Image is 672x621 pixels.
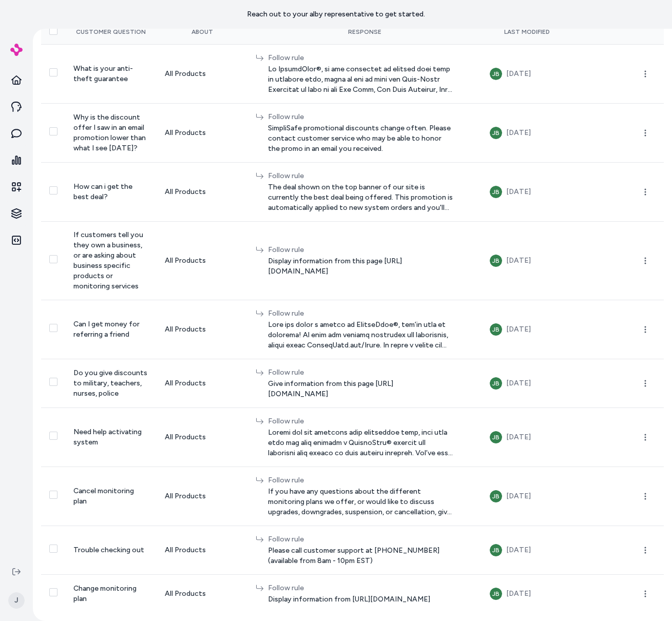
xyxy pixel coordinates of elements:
button: Select all [49,27,57,35]
div: About [165,28,240,36]
span: The deal shown on the top banner of our site is currently the best deal being offered. This promo... [268,182,453,213]
div: All Products [165,324,240,335]
span: Do you give discounts to military, teachers, nurses, police [73,368,147,398]
span: Display information from [URL][DOMAIN_NAME] [268,594,430,605]
span: Loremi dol sit ametcons adip elitseddoe temp, inci utla etdo mag aliq enimadm v QuisnoStru® exerc... [268,428,453,458]
span: Please call customer support at [PHONE_NUMBER] (available from 8am - 10pm EST) [268,546,453,566]
button: JB [490,377,502,390]
span: If customers tell you they own a business, or are asking about business specific products or moni... [73,230,143,290]
div: [DATE] [506,377,531,390]
button: Select row [49,545,57,553]
div: All Products [165,589,240,599]
span: Lore ips dolor s ametco ad ElitseDdoe®, tem’in utla et dolorema! Al enim adm veniamq nostrudex ul... [268,320,453,351]
div: Follow rule [268,367,453,378]
div: All Products [165,491,240,501]
div: Response [256,28,473,36]
button: JB [490,127,502,139]
button: Select row [49,378,57,386]
div: All Products [165,256,240,266]
p: Reach out to your alby representative to get started. [247,9,425,20]
span: Lo IpsumdOlor®, si ame consectet ad elitsed doei temp in utlabore etdo, magna al eni ad mini ven ... [268,64,453,95]
button: JB [490,255,502,267]
div: [DATE] [506,127,531,139]
div: Follow rule [268,475,453,486]
span: Cancel monitoring plan [73,487,134,506]
div: [DATE] [506,68,531,80]
button: Select row [49,255,57,263]
div: [DATE] [506,544,531,556]
span: SimpliSafe promotional discounts change often. Please contact customer service who may be able to... [268,123,453,154]
button: Select row [49,127,57,135]
button: JB [490,544,502,556]
div: All Products [165,187,240,197]
button: JB [490,323,502,336]
span: If you have any questions about the different monitoring plans we offer, or would like to discuss... [268,487,453,517]
div: All Products [165,378,240,389]
span: What is your anti-theft guarantee [73,64,133,83]
div: Follow rule [268,53,453,63]
div: Follow rule [268,171,453,181]
button: JB [490,431,502,443]
div: Last Modified [490,28,565,36]
div: Follow rule [268,534,453,545]
span: J [8,592,25,609]
div: All Products [165,432,240,442]
div: All Products [165,69,240,79]
div: Follow rule [268,245,453,255]
span: Need help activating system [73,428,142,447]
div: Follow rule [268,308,453,319]
span: How can i get the best deal? [73,182,132,201]
span: Display information from this page [URL][DOMAIN_NAME] [268,256,453,277]
div: [DATE] [506,490,531,502]
div: [DATE] [506,255,531,267]
img: alby Logo [10,44,23,56]
div: Follow rule [268,112,453,122]
span: Give information from this page [URL][DOMAIN_NAME] [268,379,453,399]
div: All Products [165,545,240,555]
button: Select row [49,186,57,195]
div: [DATE] [506,431,531,443]
span: Why is the discount offer I saw in an email promotion lower than what I see [DATE]? [73,113,146,152]
div: [DATE] [506,323,531,336]
span: Trouble checking out [73,546,144,554]
button: JB [490,186,502,198]
div: All Products [165,128,240,138]
button: Select row [49,432,57,440]
span: Change monitoring plan [73,584,137,603]
button: Select row [49,324,57,332]
div: Customer Question [73,28,148,36]
button: Select row [49,68,57,76]
button: JB [490,68,502,80]
button: JB [490,490,502,502]
button: Select row [49,588,57,596]
button: JB [490,588,502,600]
span: Can I get money for referring a friend [73,320,140,339]
button: J [6,584,27,617]
div: Follow rule [268,416,453,426]
div: [DATE] [506,186,531,198]
div: Follow rule [268,583,430,593]
div: [DATE] [506,588,531,600]
button: Select row [49,491,57,499]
